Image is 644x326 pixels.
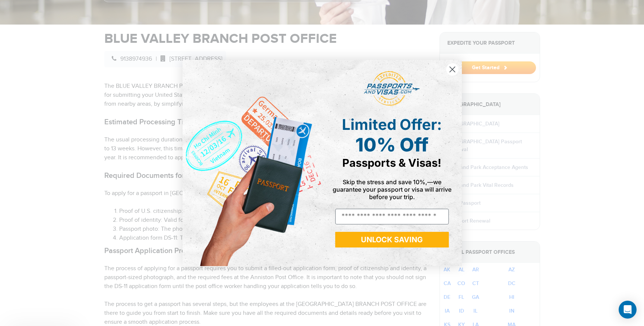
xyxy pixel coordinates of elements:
[619,301,637,319] div: Open Intercom Messenger
[333,178,451,201] span: Skip the stress and save 10%,—we guarantee your passport or visa will arrive before your trip.
[355,134,428,156] span: 10% Off
[446,63,459,76] button: Close dialog
[342,115,442,134] span: Limited Offer:
[364,71,420,106] img: passports and visas
[342,156,441,169] span: Passports & Visas!
[183,60,322,266] img: de9cda0d-0715-46ca-9a25-073762a91ba7.png
[335,232,449,247] button: UNLOCK SAVING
